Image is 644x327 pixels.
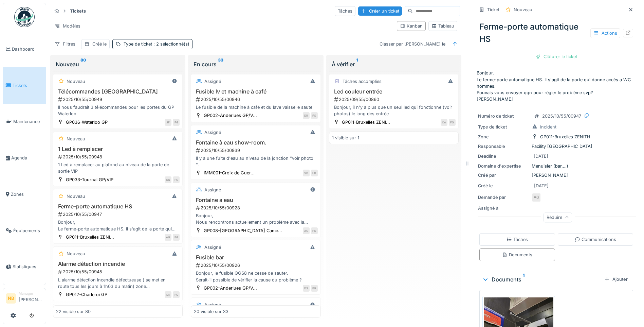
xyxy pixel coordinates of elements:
[487,6,499,13] div: Ticket
[13,263,43,270] span: Statistiques
[602,275,630,284] div: Ajouter
[449,119,456,126] div: FG
[204,227,282,234] div: GP008-[GEOGRAPHIC_DATA] Came...
[3,140,46,176] a: Agenda
[590,28,620,38] div: Actions
[194,88,317,95] h3: Fusible lv et machine à café
[376,39,448,49] div: Classer par [PERSON_NAME] le
[303,227,310,234] div: AG
[303,285,310,292] div: DS
[204,285,257,291] div: GP002-Anderlues GP/V...
[173,291,180,298] div: FG
[67,193,85,200] div: Nouveau
[56,146,180,152] h3: 1 Led à remplacer
[478,134,529,140] div: Zone
[478,143,634,150] div: Facility [GEOGRAPHIC_DATA]
[478,163,634,169] div: Menuisier (bar,…)
[204,112,257,119] div: GP002-Anderlues GP/V...
[173,234,180,241] div: FG
[332,135,359,141] div: 1 visible sur 1
[66,119,108,125] div: GP036-Waterloo GP
[56,261,180,267] h3: Alarme détection incendie
[544,212,572,222] div: Réduire
[356,60,358,68] sup: 1
[311,285,318,292] div: FG
[431,23,454,29] div: Tableau
[195,96,317,103] div: 2025/10/55/00946
[3,176,46,212] a: Zones
[92,41,107,47] div: Créé le
[477,18,636,48] div: Ferme-porte automatique HS
[204,187,221,193] div: Assigné
[194,212,317,225] div: Bonjour, Nous rencontrons actuellement un problème avec la fontaine d’eau : la pression est très ...
[66,234,114,240] div: GP011-Bruxelles ZENI...
[13,118,43,125] span: Maintenance
[194,155,317,168] div: Il y a une fuite d'eau au niveau de la jonction "voir photo ".
[173,176,180,183] div: FG
[3,67,46,104] a: Tickets
[575,236,616,243] div: Communications
[56,60,180,68] div: Nouveau
[204,129,221,136] div: Assigné
[19,291,43,296] div: Manager
[333,96,456,103] div: 2025/09/55/00860
[477,70,636,102] p: Bonjour, Le ferme-porte automatique HS. Il s'agit de la porte qui donne accès a WC hommes. Pouvai...
[534,153,548,159] div: [DATE]
[57,96,180,103] div: 2025/10/55/00949
[165,176,171,183] div: CQ
[478,194,529,201] div: Demandé par
[311,112,318,119] div: FG
[56,88,180,95] h3: Télécommandes [GEOGRAPHIC_DATA]
[358,6,402,16] div: Créer un ticket
[534,183,549,189] div: [DATE]
[80,60,86,68] sup: 80
[542,113,581,119] div: 2025/10/55/00947
[3,249,46,285] a: Statistiques
[19,291,43,306] li: [PERSON_NAME]
[3,212,46,249] a: Équipements
[532,193,541,202] div: AG
[194,270,317,283] div: Bonjour, le fusible QGS8 ne cesse de sauter. Serait-il possible de vérifier la cause du problème ?
[194,60,318,68] div: En cours
[478,163,529,169] div: Domaine d'expertise
[332,104,456,117] div: Bonjour, il n'y a plus que un seul led qui fonctionne (voir photos) le long des entrée
[57,154,180,160] div: 2025/10/55/00948
[195,262,317,269] div: 2025/10/55/00926
[400,23,423,29] div: Kanban
[478,113,529,119] div: Numéro de ticket
[540,124,556,130] div: Incident
[204,78,221,85] div: Assigné
[124,41,189,47] div: Type de ticket
[67,251,85,257] div: Nouveau
[56,277,180,290] div: L alarme détection incendie défectueuse ( se met en route tous les jours à 1h03 du matin) zone [G...
[478,172,634,178] div: [PERSON_NAME]
[56,308,91,315] div: 22 visible sur 80
[165,234,171,241] div: AG
[165,119,171,126] div: JF
[478,205,529,211] div: Assigné à
[514,6,532,13] div: Nouveau
[6,293,16,304] li: NB
[194,197,317,203] h3: Fontaine a eau
[56,203,180,210] h3: Ferme-porte automatique HS
[57,211,180,218] div: 2025/10/55/00947
[332,60,456,68] div: À vérifier
[311,227,318,234] div: FG
[441,119,447,126] div: CA
[523,275,525,283] sup: 1
[56,219,180,232] div: Bonjour, Le ferme-porte automatique HS. Il s'agit de la porte qui donne accès a WC hommes. Pouvai...
[478,143,529,150] div: Responsable
[11,155,43,161] span: Agenda
[204,244,221,251] div: Assigné
[165,291,171,298] div: DR
[482,275,602,283] div: Documents
[502,252,532,258] div: Documents
[152,41,189,47] span: : 2 sélectionné(s)
[311,170,318,176] div: FG
[14,7,35,27] img: Badge_color-CXgf-gQk.svg
[343,78,382,85] div: Tâches accomplies
[478,183,529,189] div: Créé le
[194,308,228,315] div: 20 visible sur 33
[194,139,317,146] h3: Fontaine à eau show-room.
[66,176,113,183] div: GP033-Tournai GP/VIP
